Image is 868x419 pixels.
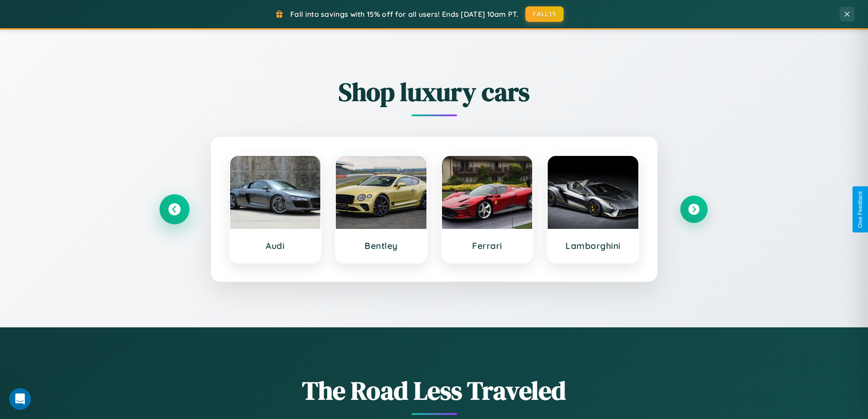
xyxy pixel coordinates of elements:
[557,240,629,251] h3: Lamborghini
[345,240,417,251] h3: Bentley
[161,373,708,408] h1: The Road Less Traveled
[9,388,31,410] iframe: Intercom live chat
[290,10,519,19] span: Fall into savings with 15% off for all users! Ends [DATE] 10am PT.
[451,240,524,251] h3: Ferrari
[857,191,863,228] div: Give Feedback
[161,74,708,109] h2: Shop luxury cars
[239,240,312,251] h3: Audi
[525,6,564,22] button: FALL15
